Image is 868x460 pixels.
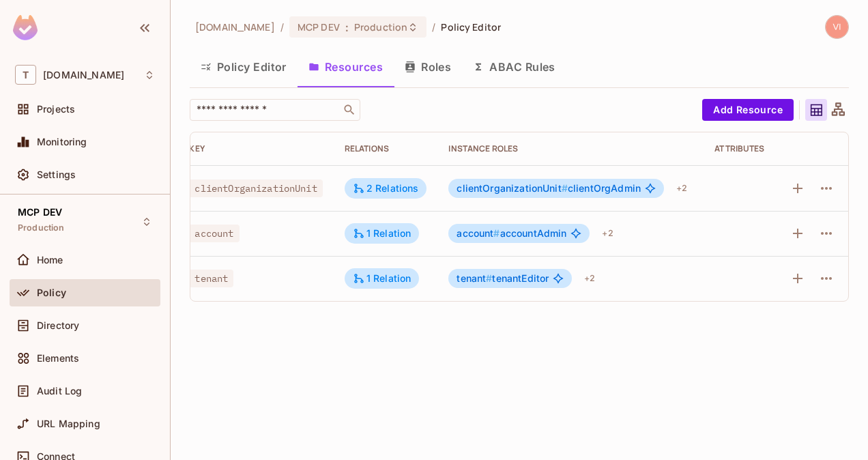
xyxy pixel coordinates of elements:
span: Elements [37,353,79,364]
div: 1 Relation [353,227,411,240]
span: MCP DEV [298,20,340,33]
div: Relations [345,143,427,154]
span: accountAdmin [457,228,566,239]
img: SReyMgAAAABJRU5ErkJggg== [13,15,38,40]
div: Attributes [714,143,764,154]
span: Settings [37,169,76,180]
li: / [432,20,435,33]
span: Policy [37,287,66,298]
button: Add Resource [702,99,794,121]
span: clientOrgAdmin [457,183,641,194]
button: Resources [298,50,394,84]
span: Directory [37,320,79,331]
li: / [280,20,284,33]
span: Production [354,20,407,33]
span: URL Mapping [37,418,100,429]
span: # [562,182,568,194]
span: Monitoring [37,136,87,147]
span: tenant [189,270,233,287]
span: Projects [37,104,75,115]
span: Home [37,255,63,265]
div: + 2 [596,222,618,244]
span: Workspace: t-mobile.com [43,70,124,81]
span: MCP DEV [18,207,62,218]
span: Production [18,222,65,233]
span: : [345,22,349,33]
span: the active workspace [195,20,275,33]
div: + 2 [579,268,601,289]
span: # [493,227,500,239]
span: account [457,227,500,239]
span: # [486,272,492,284]
div: + 2 [671,177,693,199]
span: tenant [457,272,492,284]
div: 2 Relations [353,182,419,195]
span: Audit Log [37,386,82,397]
span: T [15,65,36,85]
img: vijay.chirivolu1@t-mobile.com [826,16,848,38]
span: clientOrganizationUnit [457,182,567,194]
button: Roles [394,50,462,84]
div: 1 Relation [353,272,411,285]
div: Key [189,143,322,154]
button: Policy Editor [190,50,298,84]
span: Policy Editor [441,20,501,33]
span: account [189,225,239,242]
span: tenantEditor [457,273,549,284]
button: ABAC Rules [462,50,566,84]
div: Instance roles [448,143,693,154]
span: clientOrganizationUnit [189,179,322,197]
